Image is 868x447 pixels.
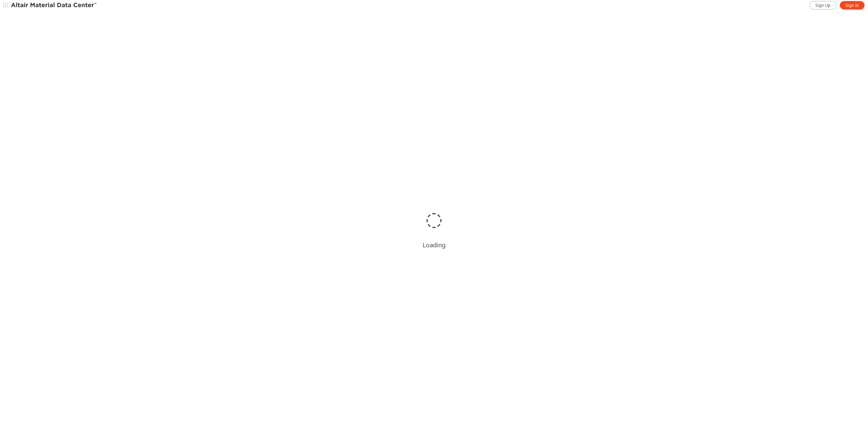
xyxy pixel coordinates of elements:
[11,2,98,9] img: Altair Material Data Center
[422,241,446,249] div: Loading
[815,3,831,8] span: Sign Up
[846,3,859,8] span: Sign In
[840,1,865,10] a: Sign In
[809,1,836,10] a: Sign Up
